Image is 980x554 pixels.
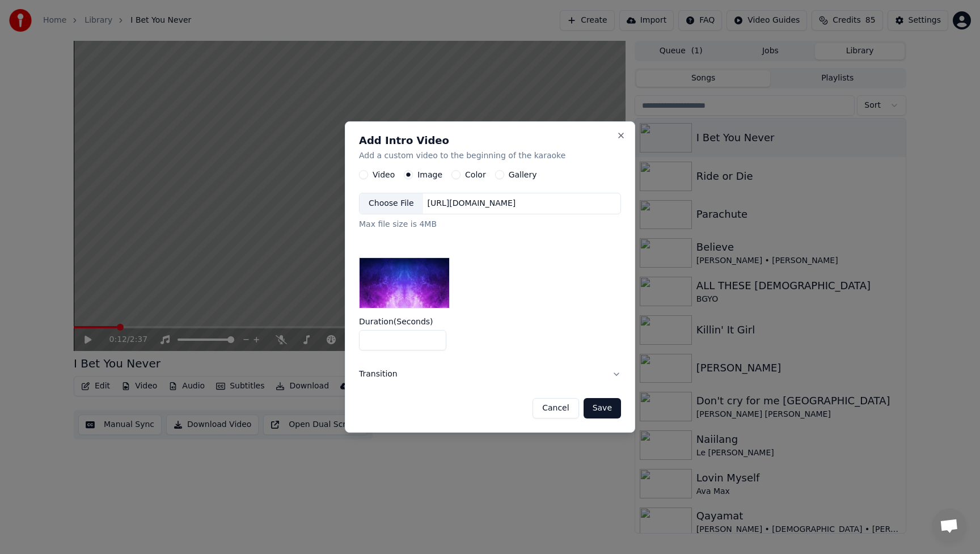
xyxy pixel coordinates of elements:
div: [URL][DOMAIN_NAME] [423,198,521,210]
label: Gallery [509,171,537,179]
div: Max file size is 4MB [359,219,621,231]
button: Save [584,398,621,418]
button: Cancel [533,398,578,418]
div: Choose File [360,194,423,214]
p: Add a custom video to the beginning of the karaoke [359,150,621,162]
button: Transition [359,360,621,389]
label: Color [465,171,486,179]
label: Duration ( Seconds ) [359,318,621,325]
label: Video [373,171,395,179]
label: Image [417,171,442,179]
h2: Add Intro Video [359,136,621,146]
